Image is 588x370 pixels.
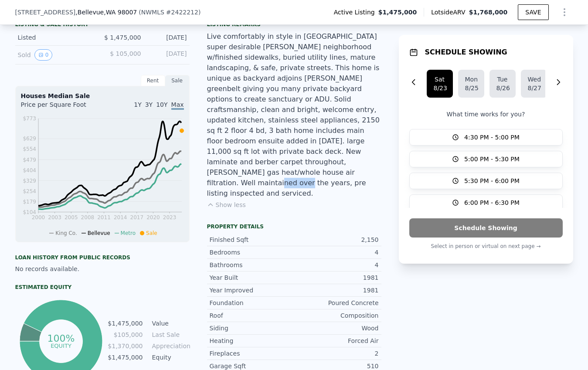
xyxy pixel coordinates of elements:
[97,214,111,221] tspan: 2011
[15,8,76,17] span: [STREET_ADDRESS]
[378,8,417,17] span: $1,475,000
[496,84,509,92] div: 8/26
[518,4,548,20] button: SAVE
[489,70,516,98] button: Tue8/26
[31,214,45,221] tspan: 2000
[521,70,547,98] button: Wed8/27
[465,84,477,92] div: 8/25
[409,129,563,146] button: 4:30 PM - 5:00 PM
[210,349,294,358] div: Fireplaces
[409,110,563,119] p: What time works for you?
[23,157,36,163] tspan: $479
[21,92,184,100] div: Houses Median Sale
[113,214,127,221] tspan: 2014
[23,209,36,215] tspan: $104
[425,47,507,58] h1: SCHEDULE SHOWING
[34,49,53,61] button: View historical data
[163,214,176,221] tspan: 2023
[23,188,36,194] tspan: $254
[75,8,137,17] span: , Bellevue
[130,214,143,221] tspan: 2017
[15,265,190,273] div: No records available.
[121,230,136,236] span: Metro
[207,31,381,199] div: Live comfortably in style in [GEOGRAPHIC_DATA] super desirable [PERSON_NAME] neighborhood w/finis...
[294,286,379,295] div: 1981
[104,9,137,16] span: , WA 98007
[107,353,143,362] td: $1,475,000
[464,177,520,185] span: 5:30 PM - 6:00 PM
[23,199,36,205] tspan: $179
[334,8,378,17] span: Active Listing
[88,230,110,236] span: Bellevue
[210,248,294,257] div: Bedrooms
[165,75,190,86] div: Sale
[18,49,95,61] div: Sold
[21,100,102,114] div: Price per Square Foot
[210,286,294,295] div: Year Improved
[409,173,563,189] button: 5:30 PM - 6:00 PM
[156,101,167,108] span: 10Y
[23,178,36,184] tspan: $329
[150,330,190,339] td: Last Sale
[427,70,453,98] button: Sat8/23
[294,336,379,345] div: Forced Air
[81,214,94,221] tspan: 2008
[148,33,187,42] div: [DATE]
[409,218,563,238] button: Schedule Showing
[107,319,143,328] td: $1,475,000
[48,333,75,344] tspan: 100%
[210,324,294,333] div: Siding
[496,75,509,84] div: Tue
[55,230,77,236] span: King Co.
[294,324,379,333] div: Wood
[294,235,379,244] div: 2,150
[210,235,294,244] div: Finished Sqft
[465,75,477,84] div: Mon
[464,155,520,163] span: 5:00 PM - 5:30 PM
[464,198,520,207] span: 6:00 PM - 6:30 PM
[150,353,190,362] td: Equity
[210,261,294,269] div: Bathrooms
[148,49,187,61] div: [DATE]
[107,330,143,339] td: $105,000
[294,273,379,282] div: 1981
[294,248,379,257] div: 4
[51,342,72,349] tspan: equity
[171,101,184,110] span: Max
[23,167,36,173] tspan: $404
[210,299,294,307] div: Foundation
[146,230,157,236] span: Sale
[23,136,36,142] tspan: $629
[15,284,190,291] div: Estimated Equity
[409,194,563,211] button: 6:00 PM - 6:30 PM
[210,336,294,345] div: Heating
[458,70,484,98] button: Mon8/25
[431,8,469,17] span: Lotside ARV
[23,146,36,152] tspan: $554
[150,319,190,328] td: Value
[48,214,61,221] tspan: 2003
[409,241,563,251] p: Select in person or virtual on next page →
[207,223,381,230] div: Property details
[134,101,141,108] span: 1Y
[15,254,190,261] div: Loan history from public records
[15,21,190,30] div: LISTING & SALE HISTORY
[146,214,160,221] tspan: 2020
[409,151,563,167] button: 5:00 PM - 5:30 PM
[434,84,446,92] div: 8/23
[166,9,198,16] span: # 2422212
[210,311,294,320] div: Roof
[141,75,165,86] div: Rent
[107,341,143,351] td: $1,370,000
[210,273,294,282] div: Year Built
[294,261,379,269] div: 4
[528,75,540,84] div: Wed
[469,9,508,16] span: $1,768,000
[434,75,446,84] div: Sat
[18,33,95,42] div: Listed
[64,214,78,221] tspan: 2005
[294,299,379,307] div: Poured Concrete
[556,3,573,21] button: Show Options
[141,9,164,16] span: NWMLS
[528,84,540,92] div: 8/27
